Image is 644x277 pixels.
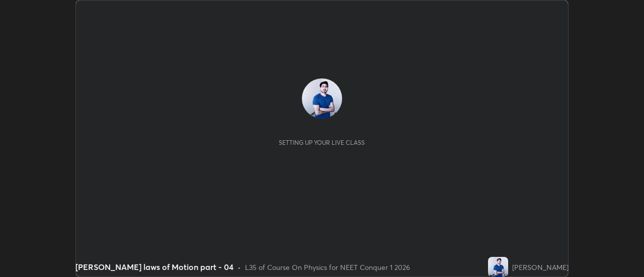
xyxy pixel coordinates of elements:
img: 3 [302,78,342,119]
div: L35 of Course On Physics for NEET Conquer 1 2026 [245,262,410,272]
img: 3 [488,257,508,277]
div: [PERSON_NAME] [512,262,569,272]
div: • [237,262,241,272]
div: [PERSON_NAME] laws of Motion part - 04 [75,261,233,273]
div: Setting up your live class [279,139,365,146]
